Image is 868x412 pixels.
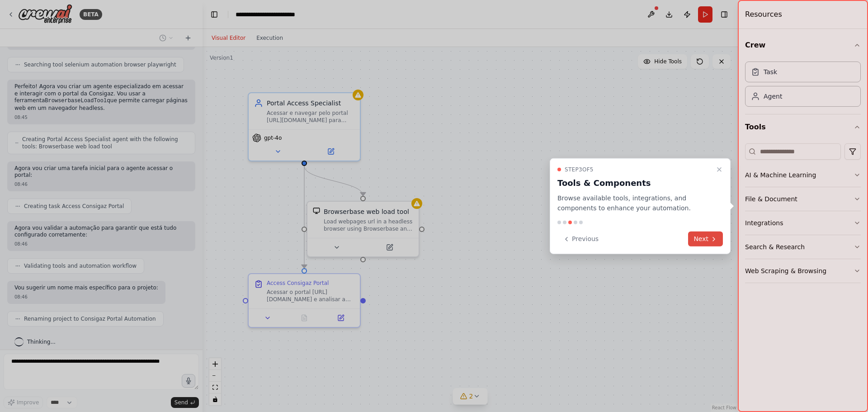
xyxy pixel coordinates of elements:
button: Previous [557,232,604,246]
p: Browse available tools, integrations, and components to enhance your automation. [557,193,712,213]
button: Hide left sidebar [208,8,221,21]
span: Step 3 of 5 [565,166,594,173]
button: Next [688,232,723,246]
h3: Tools & Components [557,176,712,189]
button: Close walkthrough [714,164,725,175]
